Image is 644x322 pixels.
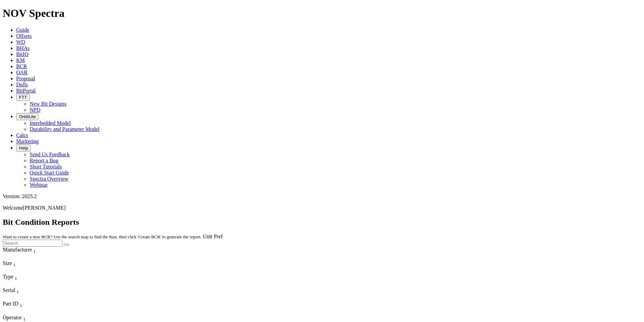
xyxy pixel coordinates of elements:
[3,218,641,227] h2: Bit Condition Reports
[20,301,22,306] span: Sort None
[17,289,19,294] sub: 1
[3,274,62,287] div: Sort None
[16,63,27,69] a: BCR
[3,301,33,314] div: Sort None
[30,107,40,113] a: NPD
[3,247,62,254] div: Manufacturer Sort None
[13,260,16,266] span: Sort None
[3,205,641,211] p: Welcome
[13,262,16,267] sub: 1
[16,144,31,152] button: Help
[3,287,15,293] span: Serial
[3,301,33,308] div: Part ID Sort None
[3,254,62,260] div: Column Menu
[16,33,32,39] a: Offsets
[30,152,70,157] a: Send Us Feedback
[16,27,29,33] a: Guide
[23,317,26,322] sub: 1
[3,234,201,239] small: Want to create a new BCR? Use the search map to find the Run, then click 'Create BCR' to generate...
[3,260,12,266] span: Size
[33,249,36,254] sub: 1
[30,176,68,182] a: Spectra Overview
[16,113,38,120] button: OrbitLite
[16,70,28,75] a: OAR
[30,170,69,176] a: Quick Start Guide
[3,247,62,260] div: Sort None
[3,260,27,268] div: Size Sort None
[30,120,71,126] a: Interbedded Model
[16,51,28,57] a: BitIQ
[15,274,17,279] span: Sort None
[3,295,62,301] div: Column Menu
[3,274,62,281] div: Type Sort None
[30,158,58,163] a: Report a Bug
[3,315,22,320] span: Operator
[3,301,19,306] span: Part ID
[19,95,27,100] span: FTT
[15,276,17,281] sub: 1
[23,205,66,211] span: [PERSON_NAME]
[16,94,30,101] button: FTT
[3,308,33,315] div: Column Menu
[16,132,28,138] a: Calcs
[16,138,39,144] a: Marketing
[30,126,100,132] a: Durability and Parameter Model
[16,76,35,81] a: Proposal
[23,315,26,320] span: Sort None
[3,315,61,322] div: Operator Sort None
[19,145,28,151] span: Help
[3,281,62,287] div: Column Menu
[30,182,48,188] a: Webinar
[3,274,13,279] span: Type
[3,247,32,252] span: Manufacturer
[19,114,36,119] span: OrbitLite
[17,287,19,293] span: Sort None
[33,247,36,252] span: Sort None
[16,45,30,51] a: BHAs
[30,101,66,107] a: New Bit Designs
[3,240,62,247] input: Search
[16,82,28,87] a: Dulls
[3,260,27,274] div: Sort None
[16,88,36,93] a: BitPortal
[20,303,22,308] sub: 1
[16,39,25,45] a: WD
[3,287,62,301] div: Sort None
[3,193,641,199] div: Version: 2025.2
[203,234,223,239] a: Unit Pref
[30,164,62,169] a: Short Tutorials
[3,287,62,295] div: Serial Sort None
[16,57,25,63] a: KM
[3,268,27,274] div: Column Menu
[3,7,641,20] h1: NOV Spectra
